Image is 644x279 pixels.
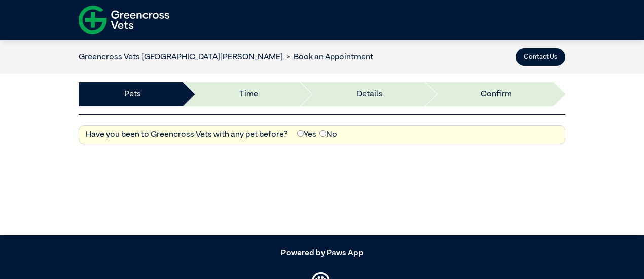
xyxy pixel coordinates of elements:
li: Book an Appointment [283,51,373,63]
input: Yes [297,130,304,137]
a: Pets [124,88,141,100]
label: Yes [297,129,316,141]
label: Have you been to Greencross Vets with any pet before? [86,129,288,141]
input: No [319,130,326,137]
img: f-logo [79,3,169,37]
a: Greencross Vets [GEOGRAPHIC_DATA][PERSON_NAME] [79,53,283,61]
button: Contact Us [516,48,565,66]
nav: breadcrumb [79,51,373,63]
label: No [319,129,337,141]
h5: Powered by Paws App [79,249,565,258]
